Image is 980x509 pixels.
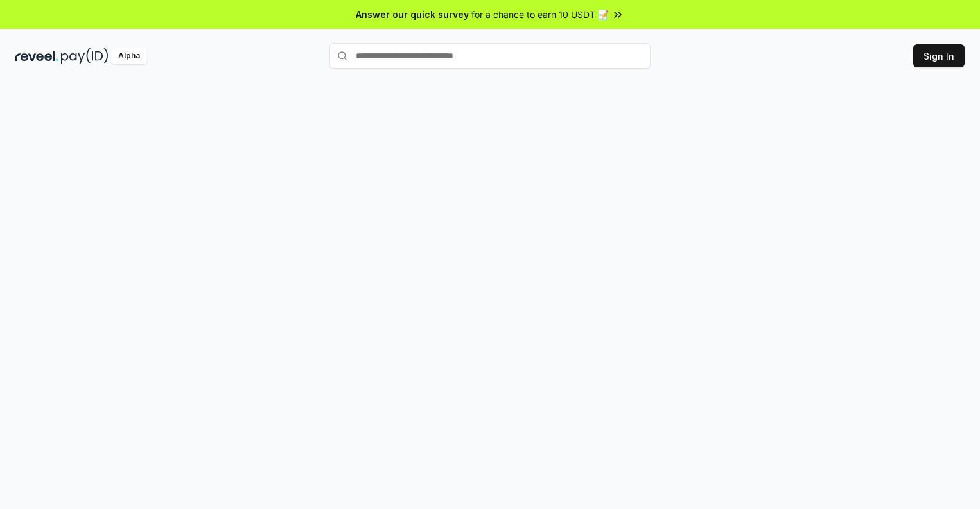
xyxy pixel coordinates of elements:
[15,48,58,64] img: reveel_dark
[111,48,147,64] div: Alpha
[913,44,965,67] button: Sign In
[471,8,609,21] span: for a chance to earn 10 USDT 📝
[356,8,469,21] span: Answer our quick survey
[61,48,109,64] img: pay_id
